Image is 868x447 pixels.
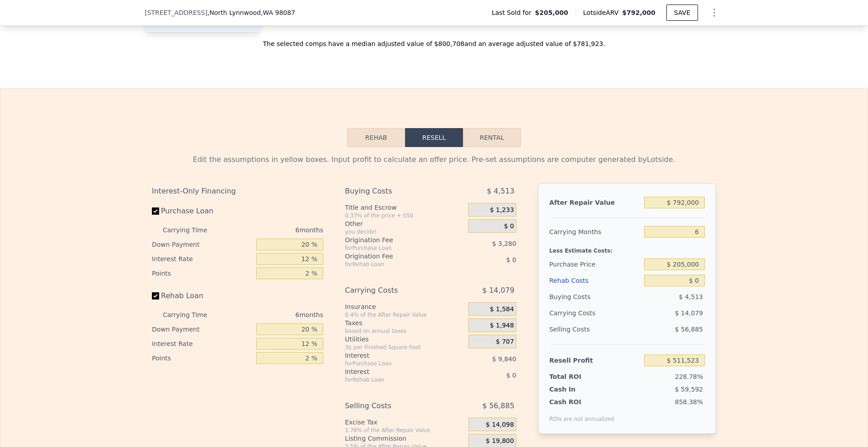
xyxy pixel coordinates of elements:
div: Resell Profit [549,352,641,369]
span: $792,000 [622,9,656,16]
div: Points [152,266,253,281]
div: Interest [345,351,446,360]
span: $ 14,079 [675,309,703,317]
div: 0.4% of the After Repair Value [345,311,465,318]
div: Origination Fee [345,235,446,244]
div: Carrying Months [549,224,641,240]
button: Show Options [705,4,723,22]
div: Down Payment [152,322,253,336]
div: Edit the assumptions in yellow boxes. Input profit to calculate an offer price. Pre-set assumptio... [152,154,716,165]
div: Insurance [345,302,465,311]
span: $ 19,800 [486,437,514,445]
input: Rehab Loan [152,292,159,300]
span: $ 1,584 [490,305,514,313]
div: Carrying Costs [549,305,606,321]
div: Points [152,351,253,365]
input: Purchase Loan [152,207,159,215]
span: $ 1,948 [490,322,514,330]
div: Rehab Costs [549,272,641,289]
button: Rehab [347,128,405,147]
div: Title and Escrow [345,203,465,212]
div: for Purchase Loan [345,360,446,367]
div: Selling Costs [345,398,446,414]
div: Taxes [345,318,465,327]
div: 6 months [225,308,323,322]
span: Last Sold for [492,8,535,17]
div: Total ROI [549,372,606,381]
div: Interest Rate [152,252,253,266]
span: $ 4,513 [487,183,514,199]
span: $ 3,280 [492,240,516,247]
div: Selling Costs [549,321,641,337]
span: $ 707 [496,338,514,346]
div: Interest-Only Financing [152,183,323,199]
div: for Rehab Loan [345,261,446,268]
label: Rehab Loan [152,288,253,304]
button: Rental [463,128,521,147]
div: Down Payment [152,237,253,252]
span: $ 9,840 [492,355,516,363]
div: Other [345,219,465,228]
span: $ 56,885 [482,398,514,414]
div: Buying Costs [549,289,641,305]
div: 3¢ per Finished Square Foot [345,344,465,351]
div: Excise Tax [345,418,465,427]
label: Purchase Loan [152,203,253,219]
div: you decide! [345,228,465,235]
span: Lotside ARV [583,8,622,17]
div: Purchase Price [549,256,641,272]
div: Interest [345,367,446,376]
div: Carrying Time [163,223,222,237]
span: $ 0 [504,222,514,230]
div: 6 months [225,223,323,237]
span: $ 14,098 [486,421,514,429]
span: $ 4,513 [679,293,703,300]
span: [STREET_ADDRESS] [145,8,208,17]
button: Resell [405,128,463,147]
div: 0.33% of the price + 550 [345,212,465,219]
div: Interest Rate [152,336,253,351]
div: for Purchase Loan [345,244,446,252]
div: Less Estimate Costs: [549,240,705,256]
span: $ 1,233 [490,206,514,214]
span: $205,000 [535,8,568,17]
div: Utilities [345,335,465,344]
div: Cash In [549,385,606,394]
div: based on annual taxes [345,327,465,335]
div: ROIs are not annualized [549,406,614,423]
span: 228.78% [675,373,703,380]
span: 858.38% [675,398,703,406]
div: Buying Costs [345,183,446,199]
div: for Rehab Loan [345,376,446,383]
div: 1.78% of the After Repair Value [345,427,465,434]
div: Listing Commission [345,434,465,443]
span: $ 0 [506,256,516,263]
div: The selected comps have a median adjusted value of $800,708 and an average adjusted value of $781... [145,32,723,48]
span: $ 0 [506,372,516,379]
span: $ 56,885 [675,326,703,333]
div: Cash ROI [549,397,614,406]
div: Origination Fee [345,252,446,261]
div: Carrying Costs [345,282,446,299]
span: , WA 98087 [261,9,295,16]
div: Carrying Time [163,308,222,322]
button: SAVE [666,5,698,21]
span: $ 59,592 [675,386,703,393]
span: , North Lynnwood [208,8,295,17]
div: After Repair Value [549,194,641,211]
span: $ 14,079 [482,282,514,299]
